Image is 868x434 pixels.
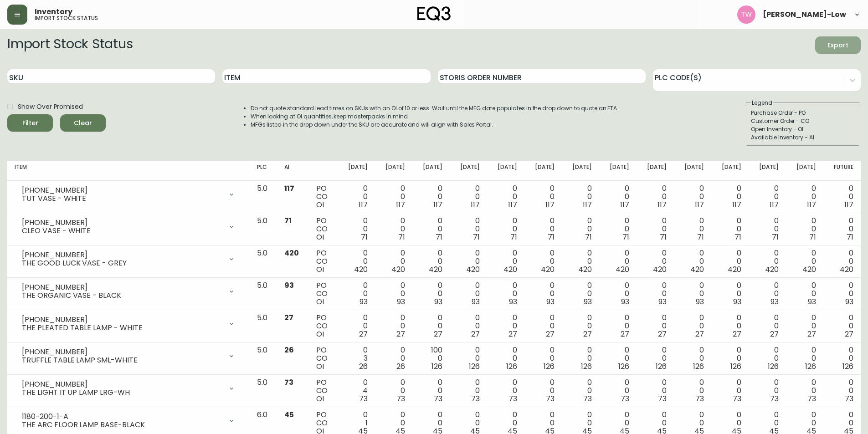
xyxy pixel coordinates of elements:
span: [PERSON_NAME]-Low [763,11,846,18]
span: 93 [658,296,667,307]
span: 73 [546,393,555,404]
div: 0 0 [569,314,592,338]
span: 126 [842,361,853,372]
span: 71 [361,232,368,242]
span: 420 [541,264,555,275]
span: 420 [728,264,741,275]
span: OI [316,393,324,404]
div: THE LIGHT IT UP LAMP LRG-WH [22,388,222,397]
th: [DATE] [375,161,412,181]
span: 27 [583,329,592,339]
span: 73 [770,393,779,404]
span: 71 [398,232,405,242]
span: 420 [765,264,779,275]
span: 420 [802,264,816,275]
div: 0 0 [606,184,629,209]
div: 0 0 [494,378,517,403]
span: 117 [508,199,517,210]
span: 27 [770,329,779,339]
div: 0 0 [457,314,480,338]
span: 73 [658,393,667,404]
span: 71 [548,232,555,242]
span: OI [316,264,324,275]
div: 0 0 [793,314,816,338]
td: 5.0 [250,310,277,342]
span: 126 [730,361,741,372]
span: 93 [845,296,853,307]
div: 0 0 [457,378,480,403]
th: [DATE] [599,161,637,181]
td: 5.0 [250,181,277,213]
span: 126 [656,361,667,372]
div: 0 0 [494,217,517,241]
li: Do not quote standard lead times on SKUs with an OI of 10 or less. Wait until the MFG date popula... [251,104,619,112]
th: PLC [250,161,277,181]
div: 0 0 [793,346,816,371]
span: 71 [436,232,442,242]
div: TRUFFLE TABLE LAMP SML-WHITE [22,356,222,364]
div: 0 0 [756,217,779,241]
div: 0 0 [831,281,853,306]
div: 0 0 [719,281,741,306]
span: 27 [508,329,517,339]
div: 0 0 [532,346,555,371]
span: 27 [359,329,368,339]
span: 93 [733,296,741,307]
div: 0 0 [793,217,816,241]
div: 0 0 [382,217,405,241]
th: AI [277,161,309,181]
span: OI [316,329,324,339]
th: Item [7,161,250,181]
div: 0 0 [382,184,405,209]
div: [PHONE_NUMBER]TUT VASE - WHITE [15,184,242,204]
div: PO CO [316,184,330,209]
div: 0 0 [494,184,517,209]
div: 0 0 [532,314,555,338]
div: [PHONE_NUMBER] [22,251,222,259]
div: 0 0 [345,217,368,241]
span: 126 [693,361,704,372]
div: Purchase Order - PO [751,109,855,117]
div: 0 0 [457,249,480,274]
div: 0 0 [345,249,368,274]
span: 117 [732,199,741,210]
div: 0 0 [494,346,517,371]
td: 5.0 [250,213,277,245]
div: 0 0 [644,314,667,338]
div: 0 0 [420,184,442,209]
span: 117 [770,199,779,210]
div: 0 0 [457,217,480,241]
div: 0 0 [382,249,405,274]
div: [PHONE_NUMBER]THE LIGHT IT UP LAMP LRG-WH [15,378,242,398]
div: 0 0 [644,184,667,209]
div: 1180-200-1-ATHE ARC FLOOR LAMP BASE-BLACK [15,411,242,431]
div: 0 0 [644,378,667,403]
span: 117 [695,199,704,210]
span: 117 [583,199,592,210]
span: 117 [807,199,816,210]
span: 117 [284,183,294,194]
div: 0 0 [457,281,480,306]
span: 117 [545,199,555,210]
span: 26 [359,361,368,372]
div: [PHONE_NUMBER] [22,380,222,388]
div: 0 0 [532,217,555,241]
span: 71 [510,232,517,242]
div: 0 0 [793,378,816,403]
span: 420 [503,264,517,275]
div: 100 0 [420,346,442,371]
span: 71 [847,232,853,242]
span: 71 [473,232,480,242]
div: 0 0 [606,346,629,371]
div: PO CO [316,249,330,274]
h2: Import Stock Status [7,36,133,54]
span: 117 [359,199,368,210]
span: 73 [733,393,741,404]
div: [PHONE_NUMBER] [22,283,222,291]
span: 126 [469,361,480,372]
span: 27 [396,329,405,339]
span: 73 [471,393,480,404]
div: 0 0 [831,184,853,209]
span: 93 [546,296,555,307]
span: 26 [396,361,405,372]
